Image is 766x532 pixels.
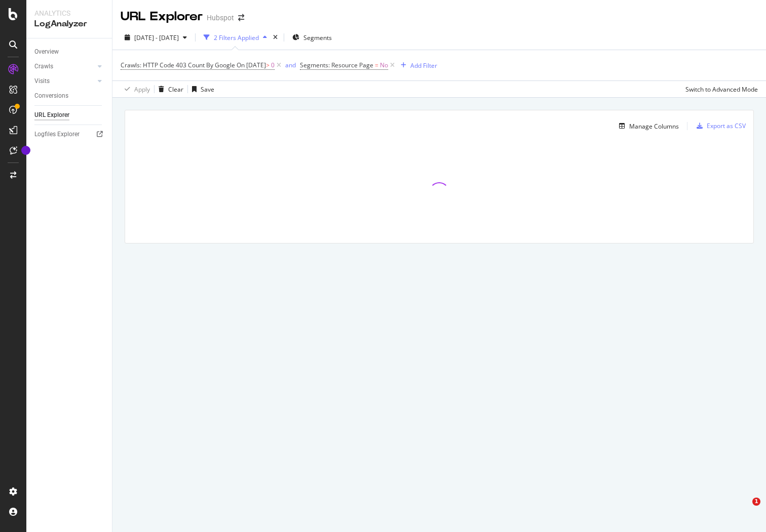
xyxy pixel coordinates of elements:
[285,60,296,70] button: and
[693,118,746,134] button: Export as CSV
[238,14,244,21] div: arrow-right-arrow-left
[681,81,758,97] button: Switch to Advanced Mode
[214,33,259,42] div: 2 Filters Applied
[288,29,336,46] button: Segments
[285,61,296,69] div: and
[300,61,373,69] span: Segments: Resource Page
[375,61,378,69] span: =
[134,85,150,94] div: Apply
[34,110,105,120] a: URL Explorer
[752,498,760,506] span: 1
[34,129,105,140] a: Logfiles Explorer
[34,61,95,72] a: Crawls
[303,33,332,42] span: Segments
[732,498,756,522] iframe: Intercom live chat
[134,33,179,42] span: [DATE] - [DATE]
[34,91,68,101] div: Conversions
[121,81,150,97] button: Apply
[34,47,105,57] a: Overview
[34,91,105,101] a: Conversions
[207,13,234,23] div: Hubspot
[21,146,30,155] div: Tooltip anchor
[34,129,80,140] div: Logfiles Explorer
[707,121,746,130] div: Export as CSV
[34,76,95,87] a: Visits
[121,61,235,69] span: Crawls: HTTP Code 403 Count By Google
[168,85,183,94] div: Clear
[34,110,69,120] div: URL Explorer
[201,85,214,94] div: Save
[266,61,270,69] span: >
[685,85,758,94] div: Switch to Advanced Mode
[34,8,104,18] div: Analytics
[188,81,214,97] button: Save
[200,29,271,46] button: 2 Filters Applied
[34,76,50,87] div: Visits
[34,47,59,57] div: Overview
[629,122,679,131] div: Manage Columns
[237,61,266,69] span: On [DATE]
[271,58,275,72] span: 0
[615,120,679,132] button: Manage Columns
[121,29,191,46] button: [DATE] - [DATE]
[271,32,280,43] div: times
[155,81,183,97] button: Clear
[410,61,437,70] div: Add Filter
[34,18,104,30] div: LogAnalyzer
[380,58,388,72] span: No
[34,61,53,72] div: Crawls
[397,59,437,71] button: Add Filter
[121,8,203,25] div: URL Explorer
